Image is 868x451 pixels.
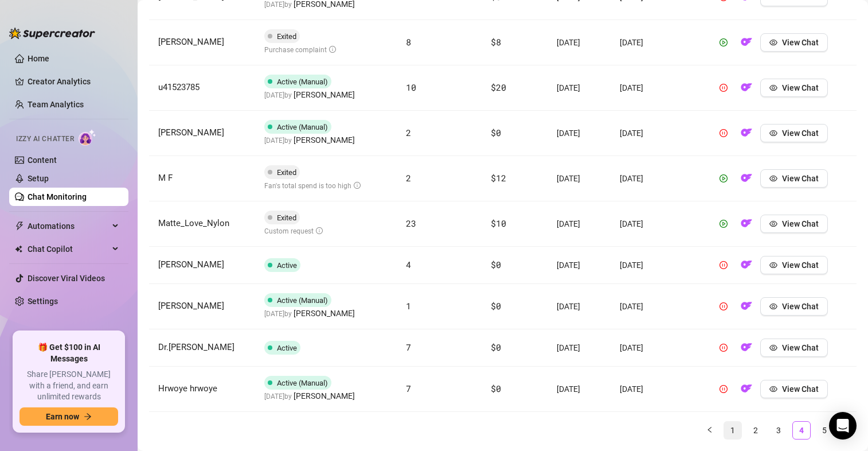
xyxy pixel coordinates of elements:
span: Custom request [264,227,323,235]
span: info-circle [316,227,323,234]
button: OF [737,297,756,316]
span: 🎁 Get $100 in AI Messages [19,342,118,364]
span: Exited [277,32,296,41]
span: $0 [491,341,501,353]
a: 4 [793,422,810,439]
img: OF [741,127,752,138]
button: View Chat [760,339,828,357]
td: [DATE] [611,20,705,65]
span: eye [769,38,777,46]
span: View Chat [782,343,819,352]
span: Matte_Love_Nylon [158,218,229,228]
span: Purchase complaint [264,46,336,54]
span: Active [277,344,297,352]
span: pause-circle [720,385,728,393]
span: pause-circle [720,84,728,92]
a: OF [737,176,756,185]
td: [DATE] [611,367,705,412]
a: 5 [816,422,833,439]
td: [DATE] [548,201,611,247]
span: View Chat [782,83,819,92]
span: pause-circle [720,344,728,352]
span: thunderbolt [15,221,24,231]
span: [DATE] by [264,91,355,99]
img: OF [741,341,752,353]
span: Active (Manual) [277,123,328,131]
img: Chat Copilot [15,245,22,253]
button: View Chat [760,215,828,233]
span: Automations [28,217,109,235]
a: OF [737,304,756,313]
span: View Chat [782,129,819,138]
td: [DATE] [548,156,611,201]
button: OF [737,380,756,398]
span: play-circle [720,220,728,228]
img: OF [741,217,752,229]
button: View Chat [760,169,828,188]
span: View Chat [782,302,819,311]
span: u41523785 [158,82,200,92]
button: Earn nowarrow-right [19,407,118,426]
span: $12 [491,172,506,184]
span: Active (Manual) [277,379,328,387]
a: Settings [28,297,58,306]
span: [DATE] by [264,310,355,318]
span: M F [158,173,173,183]
span: View Chat [782,38,819,47]
a: OF [737,387,756,396]
img: AI Chatter [79,129,96,146]
span: [PERSON_NAME] [294,88,355,101]
span: 4 [406,259,411,270]
span: pause-circle [720,261,728,269]
span: eye [769,174,777,182]
img: OF [741,259,752,270]
span: Active (Manual) [277,296,328,305]
span: Izzy AI Chatter [16,134,74,145]
span: Exited [277,213,296,222]
button: OF [737,215,756,233]
span: [PERSON_NAME] [294,307,355,320]
li: 2 [746,421,765,440]
a: 3 [770,422,787,439]
span: [PERSON_NAME] [158,301,224,311]
td: [DATE] [548,284,611,329]
a: OF [737,40,756,49]
a: Home [28,54,49,63]
img: OF [741,81,752,93]
span: Active [277,261,297,270]
span: $20 [491,81,506,93]
td: [DATE] [611,111,705,156]
span: Chat Copilot [28,240,109,258]
td: [DATE] [548,20,611,65]
span: $0 [491,300,501,312]
td: [DATE] [548,247,611,284]
span: eye [769,344,777,352]
td: [DATE] [611,284,705,329]
span: eye [769,220,777,228]
td: [DATE] [611,201,705,247]
a: OF [737,131,756,140]
li: 1 [724,421,742,440]
span: info-circle [354,182,361,189]
button: OF [737,339,756,357]
a: 2 [747,422,764,439]
a: OF [737,85,756,95]
span: [PERSON_NAME] [158,37,224,47]
span: [DATE] by [264,392,355,401]
button: OF [737,169,756,188]
span: $10 [491,217,506,229]
button: View Chat [760,256,828,274]
span: 7 [406,383,411,394]
span: 23 [406,217,416,229]
span: left [706,426,713,433]
span: [PERSON_NAME] [294,134,355,146]
span: [DATE] by [264,137,355,145]
li: 3 [769,421,788,440]
span: 2 [406,127,411,138]
span: eye [769,302,777,310]
a: Setup [28,174,49,183]
span: 2 [406,172,411,184]
li: 5 [815,421,834,440]
span: Share [PERSON_NAME] with a friend, and earn unlimited rewards [19,369,118,403]
div: Open Intercom Messenger [829,412,857,440]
